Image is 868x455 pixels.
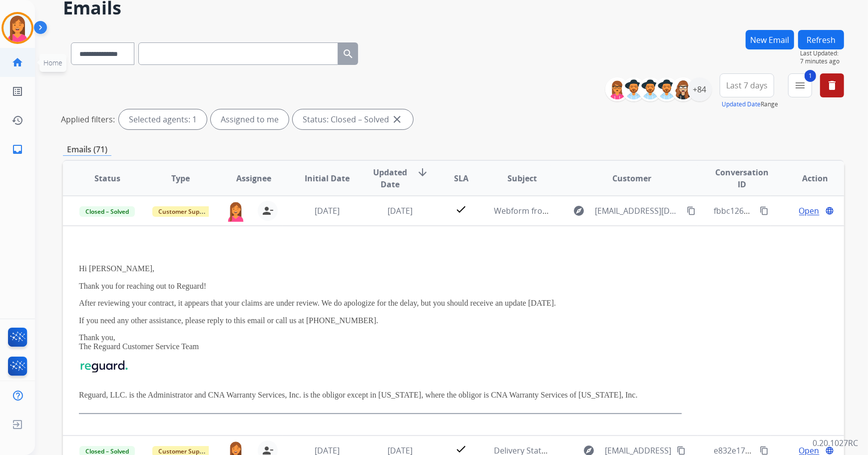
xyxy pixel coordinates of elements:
[94,172,120,184] span: Status
[79,264,682,273] p: Hi [PERSON_NAME],
[171,172,190,184] span: Type
[372,166,409,190] span: Updated Date
[79,391,682,400] p: Reguard, LLC. is the Administrator and CNA Warranty Services, Inc. is the obligor except in [US_S...
[63,143,111,156] p: Emails (71)
[293,109,413,129] div: Status: Closed – Solved
[825,206,834,215] mat-icon: language
[813,437,858,449] p: 0.20.1027RC
[342,48,354,60] mat-icon: search
[805,70,816,82] span: 1
[79,299,682,308] p: After reviewing your contract, it appears that your claims are under review. We do apologize for ...
[794,79,806,91] mat-icon: menu
[760,206,769,215] mat-icon: content_copy
[760,446,769,455] mat-icon: content_copy
[455,203,467,215] mat-icon: check
[613,172,652,184] span: Customer
[746,30,794,49] button: New Email
[11,56,23,68] mat-icon: home
[455,443,467,455] mat-icon: check
[236,172,271,184] span: Assignee
[391,113,403,125] mat-icon: close
[79,316,682,325] p: If you need any other assistance, please reply to this email or call us at [PHONE_NUMBER].
[687,206,696,215] mat-icon: content_copy
[507,172,537,184] span: Subject
[826,79,838,91] mat-icon: delete
[43,58,62,67] span: Home
[226,201,246,222] img: agent-avatar
[79,282,682,291] p: Thank you for reaching out to Reguard!
[211,109,289,129] div: Assigned to me
[688,77,712,101] div: +84
[722,100,778,108] span: Range
[800,49,844,57] span: Last Updated:
[771,161,844,196] th: Action
[798,30,844,49] button: Refresh
[262,205,274,217] mat-icon: person_remove
[11,114,23,126] mat-icon: history
[573,205,585,217] mat-icon: explore
[454,172,468,184] span: SLA
[722,100,761,108] button: Updated Date
[595,205,681,217] span: [EMAIL_ADDRESS][DOMAIN_NAME]
[388,205,413,216] span: [DATE]
[417,166,429,178] mat-icon: arrow_downward
[3,14,31,42] img: avatar
[714,166,771,190] span: Conversation ID
[714,205,868,216] span: fbbc126e-8447-4359-98b0-9d2d1e544e52
[79,360,129,374] img: Reguard+Logotype+Color_WBG_S.png
[305,172,350,184] span: Initial Date
[119,109,207,129] div: Selected agents: 1
[800,57,844,65] span: 7 minutes ago
[726,83,768,87] span: Last 7 days
[152,206,217,217] span: Customer Support
[79,206,135,217] span: Closed – Solved
[11,143,23,155] mat-icon: inbox
[825,446,834,455] mat-icon: language
[677,446,686,455] mat-icon: content_copy
[79,333,682,352] p: Thank you, The Reguard Customer Service Team
[788,73,812,97] button: 1
[315,205,340,216] span: [DATE]
[494,205,720,216] span: Webform from [EMAIL_ADDRESS][DOMAIN_NAME] on [DATE]
[799,205,820,217] span: Open
[11,85,23,97] mat-icon: list_alt
[720,73,774,97] button: Last 7 days
[61,113,115,125] p: Applied filters:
